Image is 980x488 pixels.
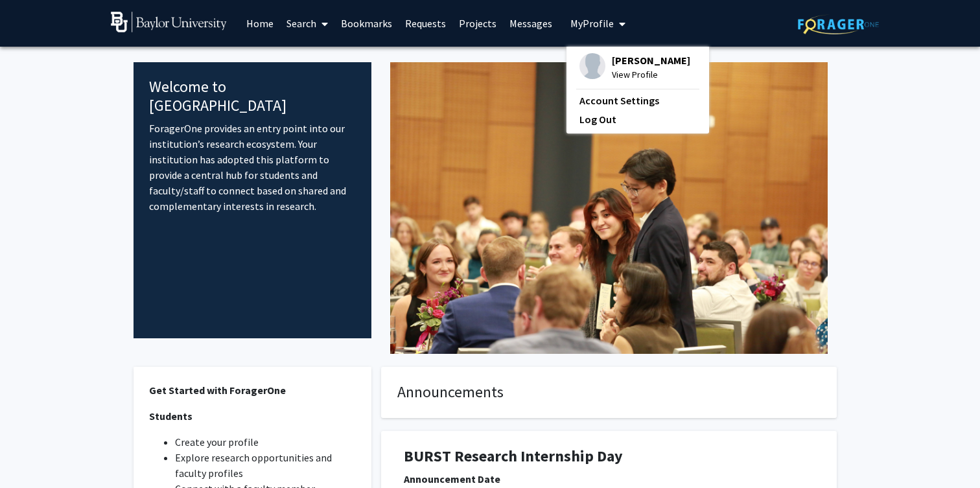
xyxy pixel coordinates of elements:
div: Announcement Date [404,471,814,487]
p: ForagerOne provides an entry point into our institution’s research ecosystem. Your institution ha... [149,121,356,214]
span: [PERSON_NAME] [612,53,690,67]
a: Search [280,1,334,46]
img: Baylor University Logo [111,12,227,32]
a: Account Settings [579,93,696,108]
a: Requests [399,1,452,46]
a: Bookmarks [334,1,399,46]
a: Projects [452,1,503,46]
h4: Welcome to [GEOGRAPHIC_DATA] [149,78,356,115]
span: View Profile [612,67,690,82]
li: Explore research opportunities and faculty profiles [175,450,356,481]
a: Messages [503,1,559,46]
img: Profile Picture [579,53,605,79]
li: Create your profile [175,434,356,450]
h1: BURST Research Internship Day [404,447,814,466]
strong: Get Started with ForagerOne [149,384,286,397]
img: ForagerOne Logo [798,14,879,34]
iframe: Chat [10,430,55,478]
span: My Profile [570,17,614,30]
div: Profile Picture[PERSON_NAME]View Profile [579,53,690,82]
strong: Students [149,410,192,423]
h4: Announcements [397,383,821,402]
a: Home [240,1,280,46]
a: Log Out [579,111,696,127]
img: Cover Image [390,62,828,354]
